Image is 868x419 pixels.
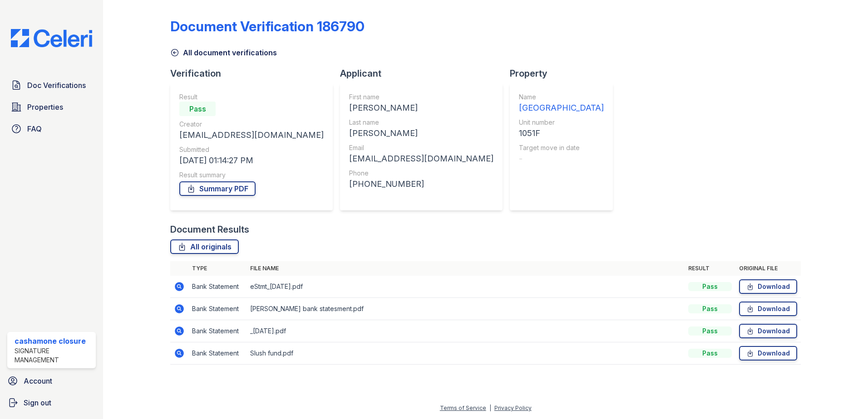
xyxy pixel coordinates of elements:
div: Creator [179,120,324,129]
div: Document Results [170,223,249,236]
div: Last name [349,118,493,127]
div: [PERSON_NAME] [349,102,493,114]
span: FAQ [27,123,42,134]
div: 1051F [519,127,604,140]
div: Document Verification 186790 [170,18,365,34]
th: Original file [735,261,801,276]
div: First name [349,93,493,102]
div: Pass [179,102,216,116]
td: [PERSON_NAME] bank statesment.pdf [247,298,685,320]
img: CE_Logo_Blue-a8612792a0a2168367f1c8372b55b34899dd931a85d93a1a3d3e32e68fde9ad4.png [4,29,99,47]
div: cashamone closure [15,336,92,346]
a: Doc Verifications [7,76,96,94]
a: Download [739,346,797,361]
span: Doc Verifications [27,80,86,91]
div: Property [510,67,620,80]
div: - [519,152,604,165]
div: Pass [688,349,732,358]
th: Type [188,261,247,276]
a: Download [739,279,797,294]
a: Account [4,372,99,390]
td: _[DATE].pdf [247,320,685,342]
a: Download [739,302,797,316]
a: Name [GEOGRAPHIC_DATA] [519,93,604,114]
span: Sign out [24,397,51,408]
td: Bank Statement [188,342,247,365]
a: Sign out [4,394,99,412]
div: Target move in date [519,143,604,152]
a: Terms of Service [440,404,486,411]
span: Account [24,375,52,386]
td: Bank Statement [188,320,247,342]
div: Pass [688,304,732,313]
div: Pass [688,326,732,336]
td: Slush fund.pdf [247,342,685,365]
td: eStmt_[DATE].pdf [247,276,685,298]
div: [PERSON_NAME] [349,127,493,140]
div: Pass [688,282,732,291]
td: Bank Statement [188,298,247,320]
div: | [489,404,491,411]
span: Properties [27,102,63,112]
div: Signature Management [15,346,92,365]
a: Privacy Policy [494,404,532,411]
div: [DATE] 01:14:27 PM [179,154,324,167]
div: Name [519,93,604,102]
td: Bank Statement [188,276,247,298]
div: Phone [349,169,493,178]
div: [PHONE_NUMBER] [349,178,493,190]
div: Submitted [179,145,324,154]
div: Result summary [179,171,324,180]
div: [EMAIL_ADDRESS][DOMAIN_NAME] [179,129,324,141]
a: FAQ [7,120,96,138]
a: Summary PDF [179,181,256,196]
a: All originals [170,239,239,254]
a: Properties [7,98,96,116]
div: Applicant [340,67,510,80]
div: Verification [170,67,340,80]
th: File name [247,261,685,276]
div: [GEOGRAPHIC_DATA] [519,102,604,114]
div: Unit number [519,118,604,127]
th: Result [685,261,735,276]
div: Result [179,93,324,102]
div: Email [349,143,493,152]
a: Download [739,324,797,338]
div: [EMAIL_ADDRESS][DOMAIN_NAME] [349,152,493,165]
a: All document verifications [170,47,277,58]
